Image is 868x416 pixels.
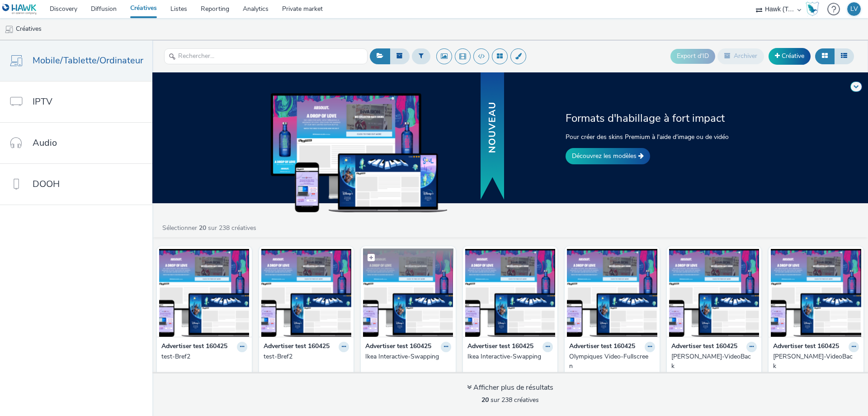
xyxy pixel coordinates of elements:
[476,372,513,380] span: 1800 x 1000
[567,249,657,337] img: Olympiques Video-Fullscreen visual
[569,342,635,352] strong: Advertiser test 160425
[467,342,533,352] strong: Advertiser test 160425
[569,352,655,371] a: Olympiques Video-Fullscreen
[773,352,855,371] div: [PERSON_NAME]-VideoBack
[365,352,448,361] div: Ikea Interactive-Swapping
[806,2,823,16] a: Hawk Academy
[566,132,740,142] p: Pour créer des skins Premium à l'aide d'image ou de vidéo
[671,352,757,371] a: [PERSON_NAME]-VideoBack
[569,352,651,371] div: Olympiques Video-Fullscreen
[769,48,811,64] a: Créative
[467,352,550,361] div: Ikea Interactive-Swapping
[365,352,451,361] a: Ikea Interactive-Swapping
[2,4,37,15] img: undefined Logo
[33,136,57,149] span: Audio
[261,249,352,337] img: test-Bref2 visual
[264,342,330,352] strong: Advertiser test 160425
[374,372,411,380] span: 1800 x 1000
[170,372,207,380] span: 1800 x 1000
[365,342,431,352] strong: Advertiser test 160425
[773,352,859,371] a: [PERSON_NAME]-VideoBack
[782,372,819,380] span: 1800 x 1000
[161,352,244,361] div: test-Bref2
[467,383,553,393] div: Afficher plus de résultats
[159,249,250,337] img: test-Bref2 visual
[273,372,309,380] span: 1800 x 1000
[680,372,717,380] span: 1800 x 1000
[363,249,453,337] img: Ikea Interactive-Swapping visual
[164,48,368,64] input: Rechercher...
[271,93,447,212] img: example of skins on dekstop, tablet and mobile devices
[5,25,14,34] img: mobile
[566,111,740,125] h2: Formats d'habillage à fort impact
[717,48,764,64] button: Archiver
[465,249,556,337] img: Ikea Interactive-Swapping visual
[578,372,615,380] span: 1800 x 1000
[467,352,553,361] a: Ikea Interactive-Swapping
[161,352,247,361] a: test-Bref2
[264,352,349,361] a: test-Bref2
[481,396,539,404] span: sur 238 créatives
[33,54,143,67] span: Mobile/Tablette/Ordinateur
[671,342,737,352] strong: Advertiser test 160425
[566,148,650,164] a: Découvrez les modèles
[481,396,489,404] strong: 20
[671,352,754,371] div: [PERSON_NAME]-VideoBack
[670,49,715,63] button: Export d'ID
[834,48,854,64] button: Liste
[850,2,858,16] div: LV
[264,352,346,361] div: test-Bref2
[161,224,260,232] a: Sélectionner sur 238 créatives
[161,342,227,352] strong: Advertiser test 160425
[33,95,52,108] span: IPTV
[773,342,839,352] strong: Advertiser test 160425
[771,249,861,337] img: Bwin Sliding-VideoBack visual
[479,71,506,202] img: banner with new text
[806,2,819,16] img: Hawk Academy
[33,177,60,191] span: DOOH
[199,224,206,232] strong: 20
[815,48,835,64] button: Grille
[669,249,759,337] img: Bwin Sliding-VideoBack visual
